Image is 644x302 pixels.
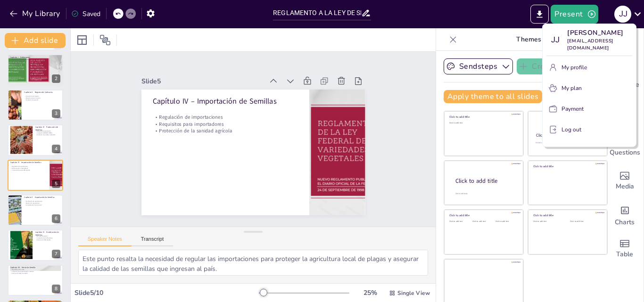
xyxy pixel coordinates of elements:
p: Payment [561,105,584,113]
div: j j [546,32,563,49]
p: My plan [561,84,582,92]
button: Payment [546,101,632,116]
p: My profile [561,63,587,72]
p: Log out [561,125,581,134]
button: My profile [546,60,632,75]
button: My plan [546,81,632,96]
button: Log out [546,122,632,137]
p: [PERSON_NAME] [567,28,632,38]
p: [EMAIL_ADDRESS][DOMAIN_NAME] [567,38,632,52]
